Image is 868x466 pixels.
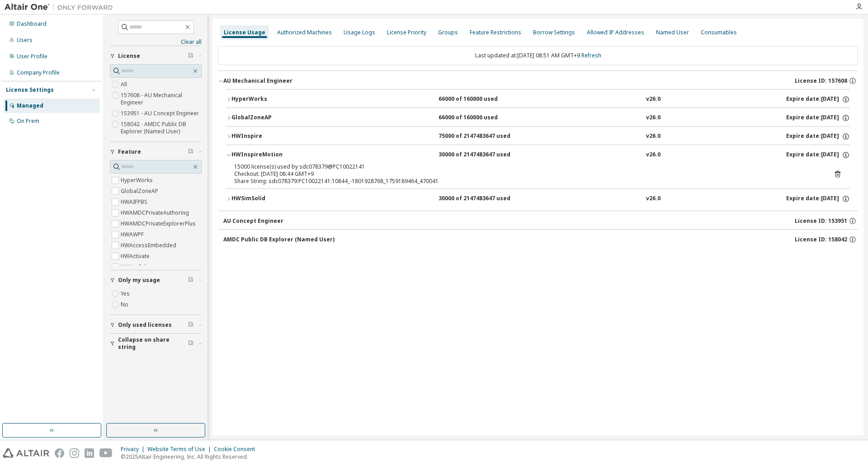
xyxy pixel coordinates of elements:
div: License Priority [387,29,426,36]
span: Clear filter [188,277,193,284]
div: Last updated at: [DATE] 08:51 AM GMT+9 [218,46,858,65]
div: Authorized Machines [277,29,332,36]
div: Expire date: [DATE] [786,95,850,104]
div: Expire date: [DATE] [786,195,850,203]
button: HWSimSolid30000 of 2147483647 usedv26.0Expire date:[DATE] [226,189,850,209]
div: Checkout: [DATE] 08:44 GMT+9 [234,170,820,178]
div: v26.0 [646,114,660,122]
span: Clear filter [188,52,193,60]
label: HWAWPF [121,229,146,240]
div: v26.0 [646,95,660,104]
button: Only my usage [110,270,202,290]
div: 66000 of 160000 used [439,95,520,104]
div: Privacy [121,446,147,453]
div: Allowed IP Addresses [587,29,644,36]
span: Feature [118,148,141,155]
span: Only my usage [118,277,160,284]
a: Clear all [110,38,202,46]
button: License [110,46,202,66]
div: Company Profile [17,69,60,76]
img: youtube.svg [99,448,113,458]
button: AU Concept EngineerLicense ID: 153951 [223,211,858,231]
div: 30000 of 2147483647 used [439,151,520,159]
div: Share String: sdc078379:PC10022141:10844_-1801928768_1759189464_470041 [234,178,820,185]
div: AMDC Public DB Explorer (Named User) [223,236,335,243]
img: linkedin.svg [85,448,94,458]
div: Named User [656,29,689,36]
img: Altair One [5,3,118,12]
div: HWInspireMotion [231,151,313,159]
button: Only used licenses [110,315,202,335]
div: 75000 of 2147483647 used [439,132,520,141]
label: HWAIFPBS [121,197,149,207]
div: Users [17,37,33,44]
div: HyperWorks [231,95,313,104]
div: 30000 of 2147483647 used [439,195,520,203]
label: HyperWorks [121,175,155,186]
div: Usage Logs [344,29,375,36]
div: 66000 of 160000 used [439,114,520,122]
label: 158042 - AMDC Public DB Explorer (Named User) [121,119,202,137]
button: HyperWorks66000 of 160000 usedv26.0Expire date:[DATE] [226,89,850,109]
div: Expire date: [DATE] [786,132,850,141]
button: HWInspire75000 of 2147483647 usedv26.0Expire date:[DATE] [226,127,850,146]
div: v26.0 [646,195,660,203]
span: Only used licenses [118,321,172,329]
div: HWSimSolid [231,195,313,203]
div: Managed [17,102,43,109]
span: License ID: 153951 [795,217,847,225]
label: HWAccessEmbedded [121,240,178,251]
span: Collapse on share string [118,336,188,351]
div: HWInspire [231,132,313,141]
div: License Usage [224,29,265,36]
label: HWAMDCPrivateExplorerPlus [121,218,198,229]
button: Collapse on share string [110,334,202,353]
div: Dashboard [17,20,47,28]
label: All [121,79,129,90]
div: Consumables [701,29,737,36]
span: Clear filter [188,148,193,155]
label: 153951 - AU Concept Engineer [121,108,201,119]
a: Refresh [581,52,601,59]
div: License Settings [6,86,54,94]
label: 157608 - AU Mechanical Engineer [121,90,202,108]
div: v26.0 [646,151,660,159]
div: Expire date: [DATE] [786,151,850,159]
span: License ID: 158042 [795,236,847,243]
p: © 2025 Altair Engineering, Inc. All Rights Reserved. [121,453,260,461]
label: GlobalZoneAP [121,186,160,197]
span: License ID: 157608 [795,77,847,85]
div: On Prem [17,118,39,125]
label: No [121,299,130,310]
div: Website Terms of Use [147,446,214,453]
label: HWAcufwh [121,262,150,273]
button: Feature [110,142,202,162]
div: AU Mechanical Engineer [223,77,292,85]
div: v26.0 [646,132,660,141]
div: AU Concept Engineer [223,217,283,225]
label: Yes [121,288,132,299]
img: instagram.svg [70,448,79,458]
span: License [118,52,140,60]
div: 15000 license(s) used by sdc078379@PC10022141 [234,163,820,170]
div: Groups [438,29,458,36]
span: Clear filter [188,321,193,329]
div: GlobalZoneAP [231,114,313,122]
button: AMDC Public DB Explorer (Named User)License ID: 158042 [223,230,858,249]
button: GlobalZoneAP66000 of 160000 usedv26.0Expire date:[DATE] [226,108,850,128]
div: Expire date: [DATE] [786,114,850,122]
div: Feature Restrictions [470,29,521,36]
button: AU Mechanical EngineerLicense ID: 157608 [218,71,858,91]
div: Borrow Settings [533,29,575,36]
label: HWAMDCPrivateAuthoring [121,207,191,218]
img: facebook.svg [55,448,64,458]
div: User Profile [17,53,47,60]
img: altair_logo.svg [3,448,49,458]
label: HWActivate [121,251,151,262]
button: HWInspireMotion30000 of 2147483647 usedv26.0Expire date:[DATE] [226,145,850,165]
div: Cookie Consent [214,446,260,453]
span: Clear filter [188,340,193,347]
